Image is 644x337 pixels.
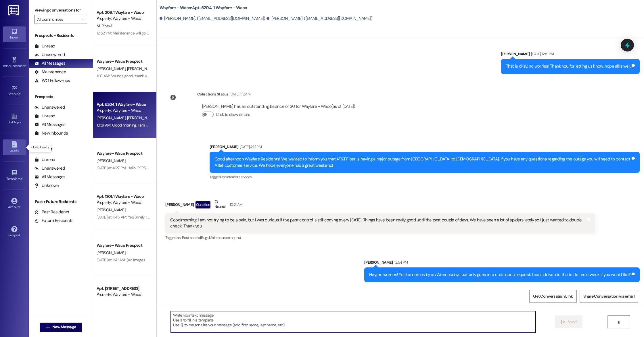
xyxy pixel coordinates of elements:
[97,257,145,263] div: [DATE] at 11:41 AM: (An Image)
[97,165,570,171] div: [DATE] at 4:27 PM: Hello [PERSON_NAME], I wanted to touch base with you and see if you were still...
[29,199,93,205] div: Past + Future Residents
[127,115,156,120] span: [PERSON_NAME]
[97,16,150,22] div: Property: Wayfare - Waco
[97,286,150,292] div: Apt. [STREET_ADDRESS]
[34,78,70,84] div: WO Follow-ups
[97,108,150,114] div: Property: Wayfare - Waco
[34,165,65,171] div: Unanswered
[210,144,640,152] div: [PERSON_NAME]
[97,115,127,120] span: [PERSON_NAME]
[97,200,150,206] div: Property: Wayfare - Waco
[202,104,355,110] div: [PERSON_NAME] has an outstanding balance of $0 for Wayfare - Waco (as of [DATE])
[3,26,26,42] a: Inbox
[3,168,26,183] a: Templates •
[97,58,150,64] div: Wayfare - Waco Prospect
[97,102,150,108] div: Apt. 5204, 1 Wayfare - Waco
[209,235,241,240] span: Maintenance request
[369,272,630,278] div: Hey, no worries! Yes he comes by on Wednesdays but only goes into units upon request. I can add y...
[97,23,112,28] span: M. Rinawi
[34,113,55,119] div: Unread
[210,173,640,181] div: Tagged as:
[81,17,84,22] i: 
[197,91,228,97] div: Collections Status
[34,60,65,66] div: All Messages
[393,259,408,265] div: 12:54 PM
[228,202,243,208] div: 10:21 AM
[97,215,305,220] div: [DATE] at 11:45 AM: Yes Smely I thanks you for the reminder I will be here or i will call to let ...
[8,5,20,16] img: ResiDesk Logo
[127,66,156,71] span: [PERSON_NAME]
[561,320,565,324] i: 
[568,319,576,325] span: Send
[182,235,201,240] span: Pest control ,
[238,144,262,150] div: [DATE] 4:12 PM
[583,293,635,299] span: Share Conversation via email
[34,183,59,189] div: Unknown
[97,207,125,212] span: [PERSON_NAME]
[29,94,93,100] div: Prospects
[34,104,65,110] div: Unanswered
[501,51,640,59] div: [PERSON_NAME]
[3,83,26,99] a: Site Visit •
[616,320,621,324] i: 
[97,194,150,200] div: Apt. 1301, 1 Wayfare - Waco
[201,235,209,240] span: Bugs ,
[34,52,65,58] div: Unanswered
[226,175,252,179] span: Internet services
[97,122,521,128] div: 10:21 AM: Good morning. I am not trying to be a pain, but I was curious if the pest control is st...
[506,63,631,69] div: That is okay, no worries! Thank you for letting us know, hope all is well.
[34,209,69,215] div: Past Residents
[34,6,87,15] label: Viewing conversations for
[22,176,23,180] span: •
[530,51,554,57] div: [DATE] 12:51 PM
[267,16,372,22] div: [PERSON_NAME]. ([EMAIL_ADDRESS][DOMAIN_NAME])
[3,111,26,127] a: Buildings
[195,201,211,208] div: Question
[31,145,49,150] p: Go to Leads
[46,325,50,330] i: 
[555,315,583,328] button: Send
[165,199,595,213] div: [PERSON_NAME]
[228,91,250,97] div: [DATE] 1:12 AM
[160,5,247,11] b: Wayfare - Waco: Apt. 5204, 1 Wayfare - Waco
[97,292,150,298] div: Property: Wayfare - Waco
[364,259,640,267] div: [PERSON_NAME]
[170,217,586,229] div: Good morning. I am not trying to be a pain, but I was curious if the pest control is still coming...
[21,91,22,95] span: •
[97,30,210,36] div: 12:52 PM: Maintenance will go in and caulk the baseboard [DATE] FYI
[213,199,227,211] div: Neutral
[97,242,150,248] div: Wayfare - Waco Prospect
[97,66,127,71] span: [PERSON_NAME]
[3,139,26,155] a: Leads
[3,224,26,240] a: Support
[34,157,55,163] div: Unread
[52,324,76,330] span: New Message
[37,15,78,24] input: All communities
[34,43,55,49] div: Unread
[34,174,65,180] div: All Messages
[40,323,82,332] button: New Message
[26,63,26,67] span: •
[34,130,68,136] div: New Inbounds
[3,196,26,212] a: Account
[97,158,125,163] span: [PERSON_NAME]
[165,233,595,242] div: Tagged as:
[580,290,638,303] button: Share Conversation via email
[29,32,93,39] div: Prospects + Residents
[97,250,125,255] span: [PERSON_NAME]
[529,290,576,303] button: Get Conversation Link
[97,73,254,78] div: 11:18 AM: Sounds good, thank you [PERSON_NAME]! Please reach out if you have any questions.
[34,218,73,224] div: Future Residents
[214,156,630,168] div: Good afternoon Wayfare Residents! We wanted to inform you that AT&T Fiber is having a major outag...
[34,122,65,128] div: All Messages
[533,293,573,299] span: Get Conversation Link
[34,69,66,75] div: Maintenance
[29,146,93,152] div: Residents
[160,16,265,22] div: [PERSON_NAME]. ([EMAIL_ADDRESS][DOMAIN_NAME])
[216,112,250,118] label: Click to show details
[97,9,150,16] div: Apt. 206, 1 Wayfare - Waco
[97,150,150,156] div: Wayfare - Waco Prospect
